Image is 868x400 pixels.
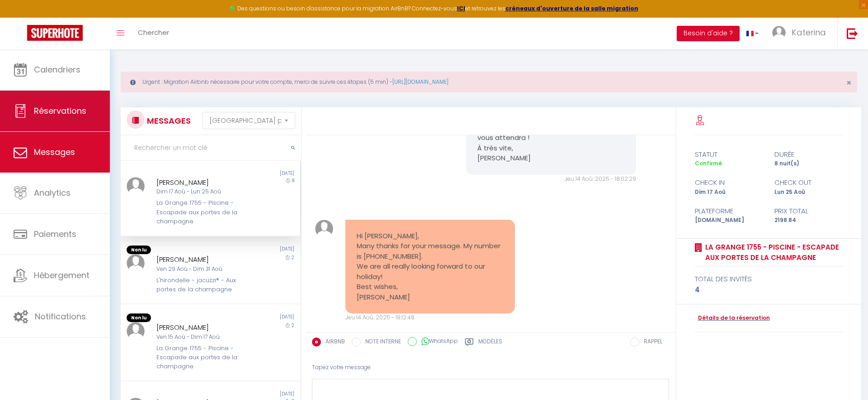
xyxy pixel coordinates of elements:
span: Confirmé [695,159,722,167]
span: 2 [292,322,294,329]
span: 2 [292,254,294,261]
div: La Grange 1755 - Piscine - Escapade aux portes de la champagne [156,344,249,371]
h3: MESSAGES [145,111,191,131]
a: ICI [457,5,465,12]
label: Modèles [478,337,502,349]
div: L'hirondelle - jacuzzi® - Aux portes de la champagne [156,276,249,294]
span: Calendriers [34,64,80,75]
div: statut [689,149,769,160]
iframe: Chat [830,359,861,393]
span: × [846,77,851,88]
img: ... [772,26,786,39]
div: 8 nuit(s) [769,159,849,168]
div: [DATE] [210,390,300,398]
span: Hébergement [34,270,90,281]
img: ... [127,322,145,340]
div: [PERSON_NAME] [156,254,249,265]
img: Super Booking [27,25,83,41]
div: Lun 25 Aoû [769,188,849,197]
label: AIRBNB [321,337,345,347]
a: Détails de la réservation [695,314,770,323]
span: Non lu [127,246,151,255]
button: Besoin d'aide ? [677,26,740,41]
span: Katerina [792,27,826,38]
div: Ven 29 Aoû - Dim 31 Aoû [156,265,249,274]
span: Messages [34,146,75,158]
div: [DATE] [210,246,300,255]
a: [URL][DOMAIN_NAME] [392,78,448,86]
a: La Grange 1755 - Piscine - Escapade aux portes de la champagne [702,242,843,263]
div: [PERSON_NAME] [156,177,249,188]
span: Réservations [34,105,86,116]
div: Urgent : Migration Airbnb nécessaire pour votre compte, merci de suivre ces étapes (5 min) - [121,72,857,92]
img: logout [847,28,858,39]
div: [PERSON_NAME] [156,322,249,333]
div: [DATE] [210,313,300,323]
img: ... [127,177,145,195]
div: durée [769,149,849,160]
div: La Grange 1755 - Piscine - Escapade aux portes de la champagne [156,198,249,226]
div: Plateforme [689,206,769,217]
div: Dim 17 Aoû - Lun 25 Aoû [156,188,249,196]
a: Chercher [131,18,176,49]
div: [DATE] [210,170,300,177]
div: [DOMAIN_NAME] [689,216,769,225]
div: check out [769,177,849,188]
span: Non lu [127,313,151,323]
a: ... Katerina [765,18,837,49]
button: Close [846,79,851,87]
div: Jeu 14 Aoû. 2025 - 18:12:48 [345,313,515,322]
button: Ouvrir le widget de chat LiveChat [7,4,34,31]
span: Chercher [138,28,169,37]
div: Dim 17 Aoû [689,188,769,197]
span: Notifications [35,311,86,322]
label: RAPPEL [639,337,662,347]
pre: Hi [PERSON_NAME], Many thanks for your message. My number is [PHONE_NUMBER]. We are all really lo... [357,231,504,303]
a: créneaux d'ouverture de la salle migration [505,5,638,12]
img: ... [315,220,334,238]
div: 4 [695,284,843,295]
img: ... [127,254,145,272]
label: NOTE INTERNE [361,337,401,347]
div: Jeu 14 Aoû. 2025 - 18:02:29 [466,175,636,183]
span: Analytics [34,187,71,198]
div: check in [689,177,769,188]
label: WhatsApp [417,337,458,347]
div: total des invités [695,274,843,284]
div: 2198.84 [769,216,849,225]
input: Rechercher un mot clé [121,135,301,161]
div: Tapez votre message [312,357,670,379]
span: Paiements [34,228,76,240]
div: Prix total [769,206,849,217]
span: 8 [292,177,294,184]
div: Ven 15 Aoû - Dim 17 Aoû [156,333,249,342]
